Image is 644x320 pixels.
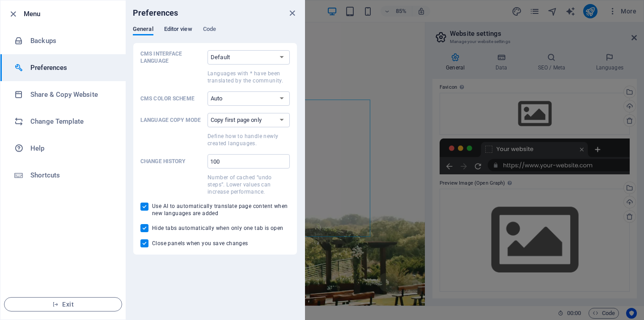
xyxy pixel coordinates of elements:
h6: Share & Copy Website [30,89,113,100]
span: General [133,24,153,36]
p: Change history [140,158,204,165]
p: Language Copy Mode [140,117,204,124]
h6: Preferences [133,8,178,18]
span: Exit [12,301,114,308]
h6: Menu [24,9,119,19]
h6: Preferences [30,62,113,73]
a: Help [0,135,126,162]
h6: Backups [30,35,113,46]
p: CMS Color Scheme [140,95,204,102]
button: Exit [4,297,122,311]
p: Define how to handle newly created languages. [208,133,290,147]
h6: Help [30,143,113,154]
select: Language Copy ModeDefine how to handle newly created languages. [208,113,290,127]
div: Preferences [133,26,297,43]
span: Code [203,24,216,36]
select: CMS Color Scheme [208,91,290,106]
h6: Shortcuts [30,170,113,181]
span: Hide tabs automatically when only one tab is open [152,225,284,232]
p: Number of cached “undo steps”. Lower values can increase performance. [208,174,290,195]
select: CMS Interface LanguageLanguages with * have been translated by the community. [208,50,290,65]
span: Use AI to automatically translate page content when new languages are added [152,203,290,217]
p: Languages with * have been translated by the community. [208,70,290,84]
input: Change historyNumber of cached “undo steps”. Lower values can increase performance. [208,154,290,169]
h6: Change Template [30,116,113,127]
span: Editor view [164,24,192,36]
button: close [287,8,297,18]
span: Close panels when you save changes [152,240,248,247]
p: CMS Interface Language [140,50,204,65]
